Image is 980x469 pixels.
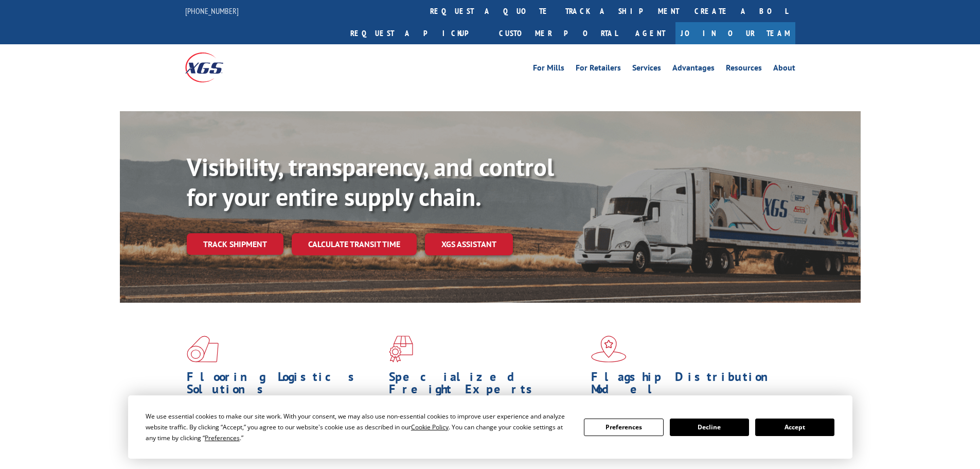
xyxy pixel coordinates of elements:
[343,22,491,44] a: Request a pickup
[187,336,219,362] img: xgs-icon-total-supply-chain-intelligence-red
[491,22,625,44] a: Customer Portal
[584,419,663,436] button: Preferences
[632,64,661,75] a: Services
[185,6,239,16] a: [PHONE_NUMBER]
[187,233,283,255] a: Track shipment
[389,336,413,362] img: xgs-icon-focused-on-flooring-red
[389,371,583,401] h1: Specialized Freight Experts
[128,395,852,459] div: Cookie Consent Prompt
[292,233,417,255] a: Calculate transit time
[726,64,762,75] a: Resources
[672,64,715,75] a: Advantages
[187,151,554,213] b: Visibility, transparency, and control for your entire supply chain.
[425,233,513,255] a: XGS ASSISTANT
[146,411,572,443] div: We use essential cookies to make our site work. With your consent, we may also use non-essential ...
[591,336,627,362] img: xgs-icon-flagship-distribution-model-red
[755,419,834,436] button: Accept
[576,64,621,75] a: For Retailers
[591,371,786,401] h1: Flagship Distribution Model
[773,64,795,75] a: About
[205,433,240,442] span: Preferences
[187,371,381,401] h1: Flooring Logistics Solutions
[675,22,795,44] a: Join Our Team
[533,64,564,75] a: For Mills
[411,423,449,431] span: Cookie Policy
[625,22,675,44] a: Agent
[670,419,749,436] button: Decline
